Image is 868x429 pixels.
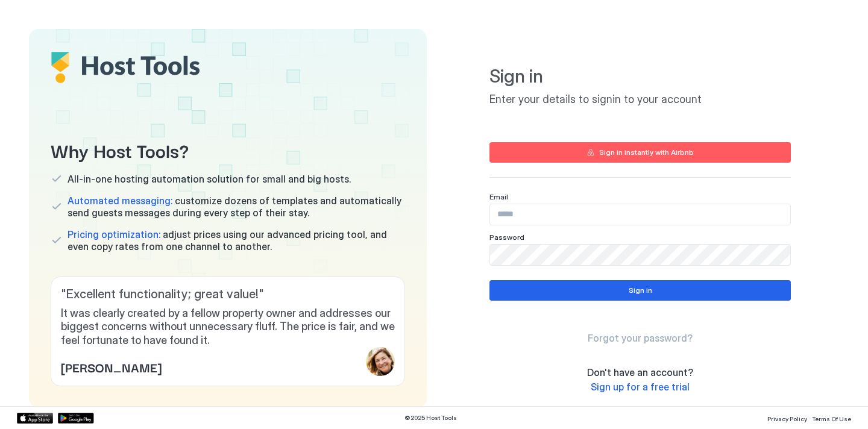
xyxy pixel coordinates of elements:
span: customize dozens of templates and automatically send guests messages during every step of their s... [68,195,405,219]
span: All-in-one hosting automation solution for small and big hosts. [68,173,351,185]
span: [PERSON_NAME] [61,358,162,376]
span: Terms Of Use [812,415,851,422]
span: adjust prices using our advanced pricing tool, and even copy rates from one channel to another. [68,228,405,252]
span: Pricing optimization: [68,228,160,240]
div: profile [366,347,395,376]
a: Forgot your password? [588,332,693,345]
button: Sign in [489,280,791,301]
a: Google Play Store [58,413,94,424]
span: © 2025 Host Tools [404,414,457,422]
a: Privacy Policy [767,412,807,424]
span: Password [489,233,524,242]
span: Email [489,192,508,201]
div: Sign in [629,285,652,296]
span: " Excellent functionality; great value! " [61,287,395,302]
input: Input Field [490,204,790,225]
div: Sign in instantly with Airbnb [599,147,694,158]
span: Don't have an account? [587,366,693,378]
input: Input Field [490,245,790,265]
span: Enter your details to signin to your account [489,93,791,107]
span: Sign up for a free trial [591,381,690,393]
a: Sign up for a free trial [591,381,690,393]
span: Privacy Policy [767,415,807,422]
button: Sign in instantly with Airbnb [489,142,791,163]
span: Why Host Tools? [51,136,405,163]
span: It was clearly created by a fellow property owner and addresses our biggest concerns without unne... [61,307,395,348]
span: Sign in [489,65,791,88]
a: Terms Of Use [812,412,851,424]
a: App Store [17,413,53,424]
span: Automated messaging: [68,195,172,207]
